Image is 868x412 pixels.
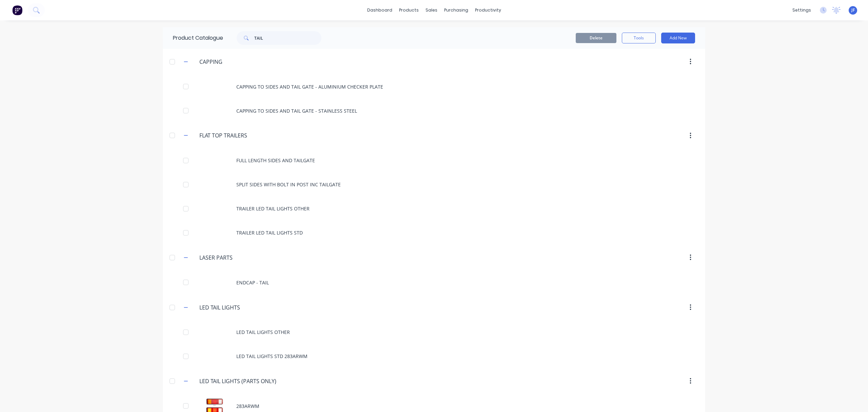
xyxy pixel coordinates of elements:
div: LED TAIL LIGHTS OTHER [163,320,705,344]
button: Tools [622,33,656,43]
div: TRAILER LED TAIL LIGHTS OTHER [163,196,705,221]
div: Product Catalogue [163,27,223,49]
div: ENDCAP - TAIL [163,270,705,295]
input: Enter category name [199,131,280,139]
input: Enter category name [199,377,280,385]
button: Add New [661,33,695,43]
div: SPLIT SIDES WITH BOLT IN POST INC TAILGATE [163,172,705,196]
button: Delete [576,33,616,43]
img: Factory [12,5,22,15]
div: FULL LENGTH SIDES AND TAILGATE [163,148,705,172]
div: sales [422,5,441,15]
div: LED TAIL LIGHTS STD 283ARWM [163,344,705,368]
div: TRAILER LED TAIL LIGHTS STD [163,221,705,245]
input: Search... [254,31,321,45]
div: CAPPING TO SIDES AND TAIL GATE - ALUMINIUM CHECKER PLATE [163,75,705,99]
div: CAPPING TO SIDES AND TAIL GATE - STAINLESS STEEL [163,99,705,123]
div: products [396,5,422,15]
input: Enter category name [199,254,280,262]
div: settings [789,5,814,15]
div: purchasing [441,5,472,15]
input: Enter category name [199,303,280,312]
span: JF [851,7,855,13]
input: Enter category name [199,58,280,66]
div: productivity [472,5,505,15]
a: dashboard [364,5,396,15]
